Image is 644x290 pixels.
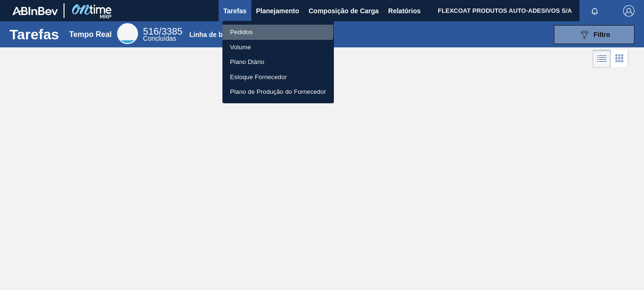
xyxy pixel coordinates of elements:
[222,84,334,100] a: Plano de Produção do Fornecedor
[222,54,334,70] a: Plano Diário
[222,25,334,40] a: Pedidos
[222,70,334,85] a: Estoque Fornecedor
[222,40,334,55] a: Volume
